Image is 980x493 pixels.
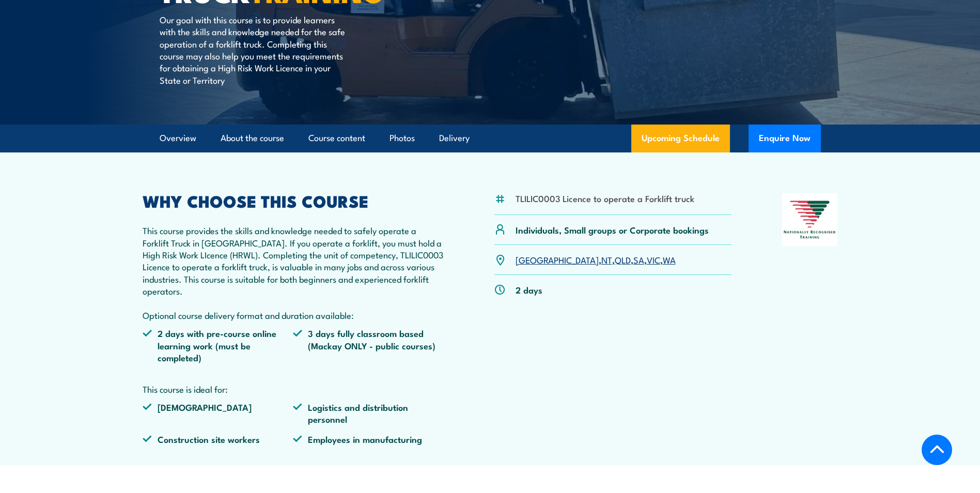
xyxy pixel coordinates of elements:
button: Enquire Now [749,125,821,152]
img: Nationally Recognised Training logo. [782,193,838,246]
li: 3 days fully classroom based (Mackay ONLY - public courses) [293,327,444,363]
h2: WHY CHOOSE THIS COURSE [143,193,444,208]
li: Construction site workers [143,433,293,445]
a: Delivery [439,125,470,152]
p: This course provides the skills and knowledge needed to safely operate a Forklift Truck in [GEOGR... [143,224,444,321]
a: Overview [160,125,196,152]
p: Individuals, Small groups or Corporate bookings [516,224,709,236]
a: About the course [221,125,284,152]
a: VIC [647,253,660,266]
a: Upcoming Schedule [631,125,730,152]
li: TLILIC0003 Licence to operate a Forklift truck [516,192,694,204]
li: Logistics and distribution personnel [293,401,444,425]
a: Photos [390,125,415,152]
li: 2 days with pre-course online learning work (must be completed) [143,327,293,363]
a: WA [663,253,676,266]
p: , , , , , [516,254,676,266]
a: SA [633,253,644,266]
p: This course is ideal for: [143,383,444,395]
a: Course content [308,125,365,152]
p: 2 days [516,284,542,296]
li: Employees in manufacturing [293,433,444,445]
a: QLD [615,253,631,266]
li: [DEMOGRAPHIC_DATA] [143,401,293,425]
a: [GEOGRAPHIC_DATA] [516,253,599,266]
a: NT [601,253,612,266]
p: Our goal with this course is to provide learners with the skills and knowledge needed for the saf... [160,13,348,86]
